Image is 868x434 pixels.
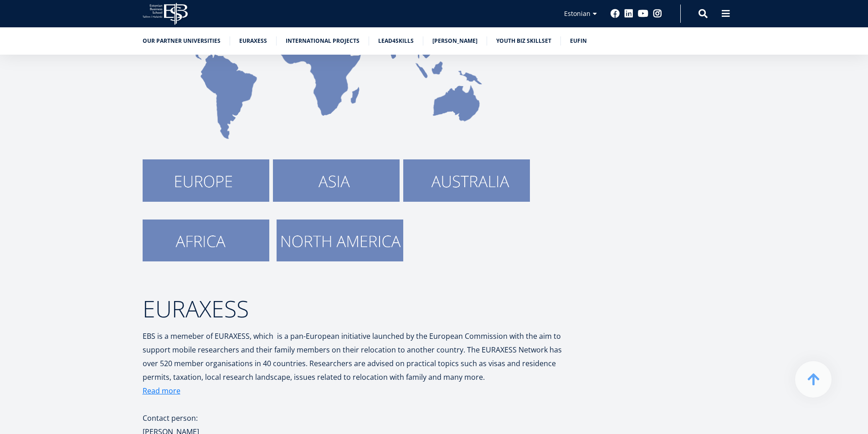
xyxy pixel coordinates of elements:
a: Our partner universities [143,36,221,46]
a: [PERSON_NAME] [432,36,478,46]
a: Youtube [638,9,648,18]
img: Africa_0.png [143,220,269,261]
a: Instagram [653,9,662,18]
a: EUFIN [570,36,587,46]
a: Youth BIZ Skillset [496,36,551,46]
img: Europe.png [143,159,269,201]
p: EBS is a memeber of EURAXESS, which is a pan-European initiative launched by the European Commiss... [143,329,575,384]
a: International Projects [286,36,360,46]
img: north america.png [277,220,403,261]
a: Linkedin [624,9,633,18]
a: Facebook [611,9,620,18]
img: Asia.png [273,159,400,201]
h2: EURAXESS [143,297,575,320]
a: Read more [143,384,180,398]
img: Australia.png [403,159,530,201]
a: Euraxess [239,36,267,46]
p: Contact person: [143,411,575,425]
a: Lead4Skills [378,36,414,46]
